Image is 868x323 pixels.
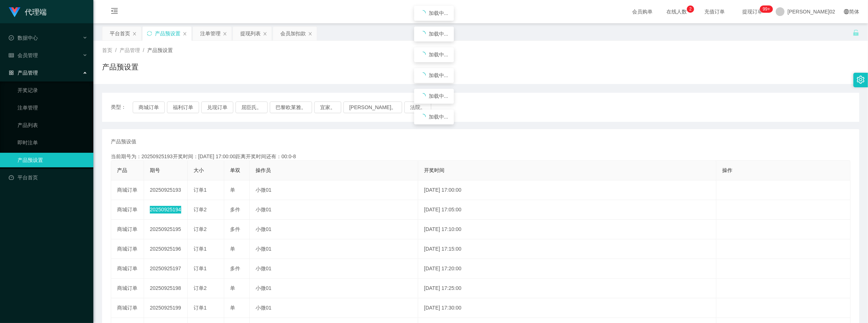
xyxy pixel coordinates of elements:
[420,10,426,16] i: icon: loading
[250,180,418,200] td: 小微01
[689,5,692,13] p: 2
[194,285,207,291] span: 订单2
[230,305,235,311] span: 单
[201,101,233,113] button: 兑现订单
[111,200,144,220] td: 商城订单
[424,167,444,173] span: 开奖时间
[250,279,418,298] td: 小微01
[183,32,187,36] i: 图标： 关闭
[429,52,448,57] span: 加载中...
[256,167,271,173] span: 操作员
[760,5,773,13] sup: 1206
[111,239,144,259] td: 商城订单
[240,27,261,40] div: 提现列表
[17,83,87,97] a: 开奖记录
[155,27,180,40] div: 产品预设置
[418,200,716,220] td: [DATE] 17:05:00
[666,9,687,15] font: 在线人数
[742,9,763,15] font: 提现订单
[250,220,418,239] td: 小微01
[17,52,38,58] font: 会员管理
[144,259,188,279] td: 20250925197
[110,27,130,40] div: 平台首页
[250,259,418,279] td: 小微01
[849,9,859,15] font: 简体
[117,167,127,173] span: 产品
[418,259,716,279] td: [DATE] 17:20:00
[404,101,431,113] button: 法院。
[144,239,188,259] td: 20250925196
[230,266,240,271] span: 多件
[418,220,716,239] td: [DATE] 17:10:00
[102,0,127,24] i: 图标： menu-fold
[230,207,240,212] span: 多件
[17,153,87,167] a: 产品预设置
[17,100,87,115] a: 注单管理
[194,167,204,173] span: 大小
[17,70,38,76] font: 产品管理
[418,239,716,259] td: [DATE] 17:15:00
[704,9,725,15] font: 充值订单
[9,170,87,185] a: 图标： 仪表板平台首页
[111,138,136,145] span: 产品预设值
[9,53,14,58] i: 图标： table
[308,32,312,36] i: 图标： 关闭
[429,10,448,16] span: 加载中...
[250,200,418,220] td: 小微01
[167,101,199,113] button: 福利订单
[418,298,716,318] td: [DATE] 17:30:00
[144,200,188,220] td: 20250925194
[111,101,133,113] span: 类型：
[250,239,418,259] td: 小微01
[143,47,144,53] span: /
[111,279,144,298] td: 商城订单
[111,180,144,200] td: 商城订单
[9,7,20,17] img: logo.9652507e.png
[111,259,144,279] td: 商城订单
[418,180,716,200] td: [DATE] 17:00:00
[687,5,694,13] sup: 2
[194,226,207,232] span: 订单2
[120,47,140,53] span: 产品管理
[420,52,426,57] i: icon: loading
[111,153,851,160] div: 当前期号为：20250925193开奖时间：[DATE] 17:00:00距离开奖时间还有：00:0-8
[17,35,38,41] font: 数据中心
[150,167,160,173] span: 期号
[9,35,14,40] i: 图标： check-circle-o
[147,31,152,36] i: 图标： 同步
[230,167,240,173] span: 单双
[236,101,268,113] button: 屈臣氏。
[133,101,165,113] button: 商城订单
[314,101,341,113] button: 宜家。
[230,226,240,232] span: 多件
[115,47,117,53] span: /
[844,9,849,14] i: 图标： global
[194,187,207,193] span: 订单1
[144,298,188,318] td: 20250925199
[280,27,306,40] div: 会员加扣款
[263,32,267,36] i: 图标： 关闭
[857,76,865,84] i: 图标： 设置
[194,266,207,271] span: 订单1
[144,180,188,200] td: 20250925193
[111,220,144,239] td: 商城订单
[17,118,87,132] a: 产品列表
[270,101,312,113] button: 巴黎欧莱雅。
[200,27,221,40] div: 注单管理
[230,187,235,193] span: 单
[420,31,426,37] i: icon: loading
[418,279,716,298] td: [DATE] 17:25:00
[102,47,112,53] span: 首页
[194,305,207,311] span: 订单1
[17,135,87,150] a: 即时注单
[420,114,426,120] i: icon: loading
[230,246,235,252] span: 单
[429,93,448,99] span: 加载中...
[223,32,227,36] i: 图标： 关闭
[102,61,139,72] h1: 产品预设置
[144,220,188,239] td: 20250925195
[147,47,173,53] span: 产品预设置
[343,101,402,113] button: [PERSON_NAME]。
[420,93,426,99] i: icon: loading
[194,246,207,252] span: 订单1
